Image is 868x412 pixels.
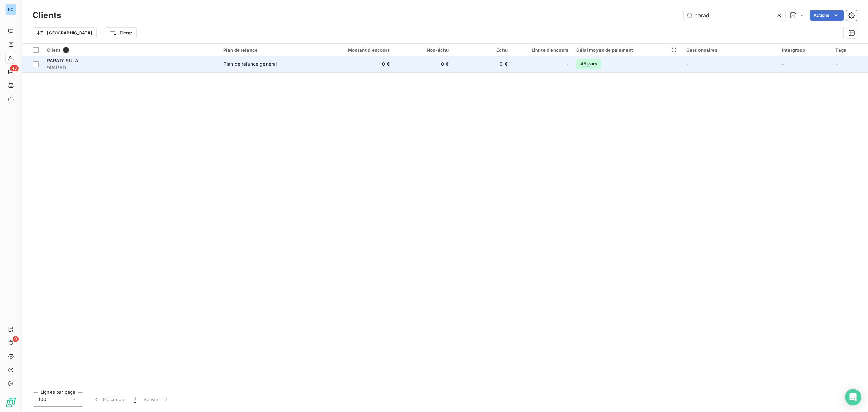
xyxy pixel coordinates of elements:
[576,59,601,69] span: 48 jours
[516,47,569,53] div: Limite d’encours
[38,396,46,403] span: 100
[13,336,19,342] span: 9
[835,47,864,53] div: Tags
[134,396,136,403] span: 1
[566,61,568,68] span: -
[686,61,688,67] span: -
[223,61,277,68] div: Plan de relance général
[223,47,311,53] div: Plan de relance
[89,392,130,407] button: Précédent
[47,64,215,71] span: 9PARAD
[315,56,394,72] td: 0 €
[394,56,453,72] td: 0 €
[5,4,16,15] div: EC
[105,27,136,38] button: Filtrer
[398,47,449,53] div: Non-échu
[457,47,508,53] div: Échu
[684,10,785,21] input: Rechercher
[576,47,678,53] div: Délai moyen de paiement
[319,47,390,53] div: Montant d'encours
[453,56,512,72] td: 0 €
[33,9,61,21] h3: Clients
[782,61,784,67] span: -
[782,47,827,53] div: Intergroup
[845,389,861,405] div: Open Intercom Messenger
[10,65,19,71] span: 48
[47,58,79,63] span: PARAD'ISULA
[130,392,140,407] button: 1
[835,61,837,67] span: -
[810,10,844,21] button: Actions
[33,27,97,38] button: [GEOGRAPHIC_DATA]
[140,392,174,407] button: Suivant
[686,47,774,53] div: Gestionnaires
[5,397,16,408] img: Logo LeanPay
[47,47,60,53] span: Client
[63,47,69,53] span: 1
